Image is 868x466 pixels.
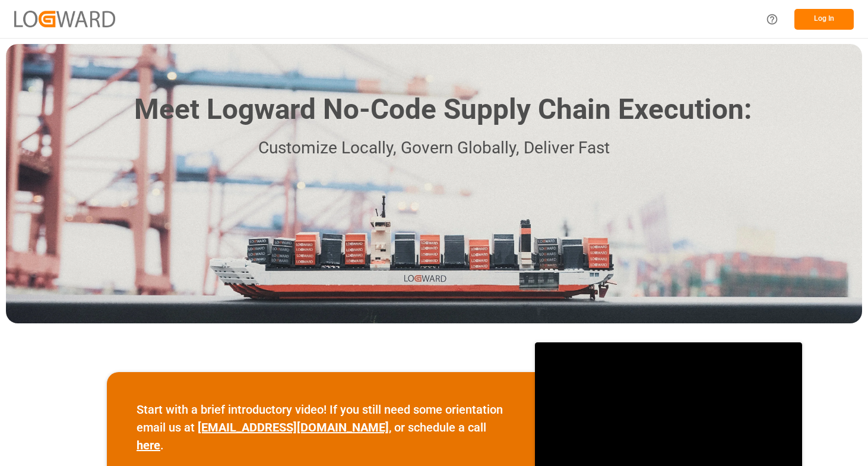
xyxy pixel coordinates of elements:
img: Logward_new_orange.png [14,11,115,27]
a: here [137,438,160,452]
h1: Meet Logward No-Code Supply Chain Execution: [134,89,752,131]
button: Log In [794,9,854,30]
a: [EMAIL_ADDRESS][DOMAIN_NAME] [198,420,389,434]
p: Start with a brief introductory video! If you still need some orientation email us at , or schedu... [137,401,505,454]
button: Help Center [759,6,785,33]
p: Customize Locally, Govern Globally, Deliver Fast [116,135,752,162]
